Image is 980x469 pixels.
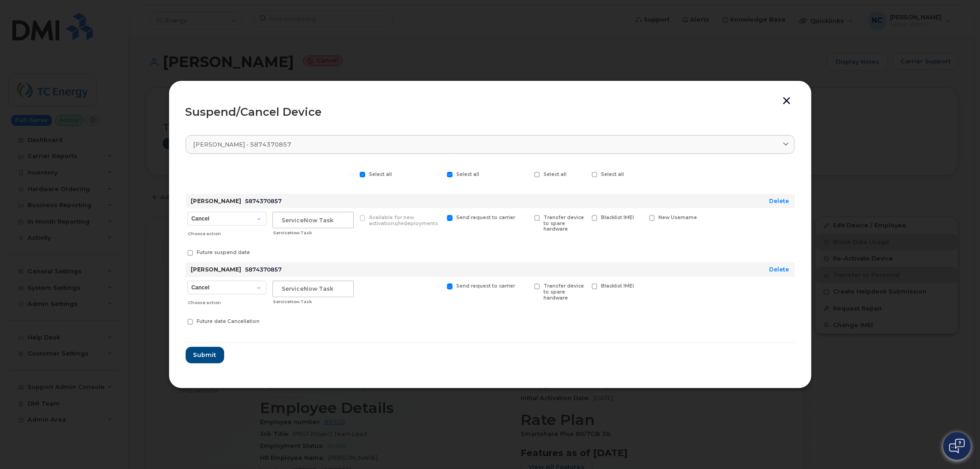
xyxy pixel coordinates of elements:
input: Select all [523,172,528,176]
span: Future date Cancellation [197,318,260,324]
div: Choose action [188,295,266,306]
div: ServiceNow Task [273,229,353,237]
span: Select all [456,171,479,177]
span: Send request to carrier [456,283,515,289]
span: Available for new activations/redeployments [369,215,438,226]
span: Blacklist IMEI [601,283,634,289]
span: 5874370857 [245,198,282,204]
span: New Username [658,215,697,220]
span: Blacklist IMEI [601,215,634,220]
input: Blacklist IMEI [581,283,585,288]
span: [PERSON_NAME] - 5874370857 [193,140,292,149]
div: Suspend/Cancel Device [186,107,795,118]
a: [PERSON_NAME] - 5874370857 [186,135,795,154]
input: ServiceNow Task [272,281,354,297]
span: Select all [601,171,624,177]
span: Select all [369,171,392,177]
input: Available for new activations/redeployments [349,215,353,220]
span: Send request to carrier [456,215,515,220]
input: Send request to carrier [436,283,441,288]
input: Transfer device to spare hardware [523,215,528,220]
input: Send request to carrier [436,215,441,220]
input: Select all [349,172,353,176]
a: Delete [770,266,789,273]
input: Transfer device to spare hardware [523,283,528,288]
span: Transfer device to spare hardware [544,215,584,232]
button: Submit [186,347,224,363]
span: Transfer device to spare hardware [544,283,584,301]
a: Delete [770,198,789,204]
input: Select all [581,172,585,176]
input: ServiceNow Task [272,212,354,228]
span: Select all [544,171,566,177]
input: Select all [436,172,441,176]
strong: [PERSON_NAME] [191,266,242,273]
strong: [PERSON_NAME] [191,198,242,204]
input: Blacklist IMEI [581,215,585,220]
span: 5874370857 [245,266,282,273]
div: Choose action [188,226,266,237]
div: ServiceNow Task [273,298,353,305]
img: Open chat [949,439,965,453]
input: New Username [638,215,643,220]
span: Submit [193,350,216,359]
span: Future suspend date [197,249,250,255]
